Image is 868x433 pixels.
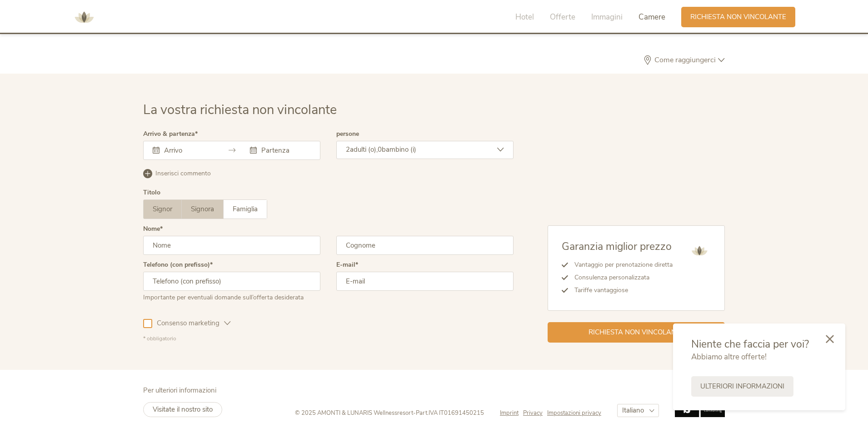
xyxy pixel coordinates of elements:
[547,409,601,417] a: Impostazioni privacy
[295,409,413,417] span: © 2025 AMONTI & LUNARIS Wellnessresort
[690,12,786,22] span: Richiesta non vincolante
[153,204,172,214] span: Signor
[143,291,320,302] div: Importante per eventuali domande sull’offerta desiderata
[143,402,222,417] a: Visitate il nostro sito
[700,382,784,391] span: Ulteriori informazioni
[143,189,160,196] div: Titolo
[346,145,350,154] span: 2
[143,131,198,137] label: Arrivo & partenza
[143,236,320,255] input: Nome
[143,272,320,291] input: Telefono (con prefisso)
[336,272,514,291] input: E-mail
[336,131,359,137] label: persone
[143,101,337,119] span: La vostra richiesta non vincolante
[568,271,673,284] li: Consulenza personalizzata
[568,259,673,271] li: Vantaggio per prenotazione diretta
[691,337,809,351] span: Niente che faccia per voi?
[413,409,416,417] span: -
[259,146,311,155] input: Partenza
[652,56,718,64] span: Come raggiungerci
[500,409,523,417] a: Imprint
[382,145,416,154] span: bambino (i)
[152,319,224,328] span: Consenso marketing
[233,204,258,214] span: Famiglia
[336,236,514,255] input: Cognome
[691,352,767,362] span: Abbiamo altre offerte!
[523,409,543,417] span: Privacy
[143,262,213,268] label: Telefono (con prefisso)
[691,376,793,397] a: Ulteriori informazioni
[562,239,672,254] span: Garanzia miglior prezzo
[639,12,665,22] span: Camere
[523,409,547,417] a: Privacy
[153,405,213,414] span: Visitate il nostro sito
[416,409,484,417] span: Part.IVA IT01691450215
[143,226,163,232] label: Nome
[589,328,684,337] span: Richiesta non vincolante
[550,12,575,22] span: Offerte
[143,335,514,343] div: * obbligatorio
[155,169,211,178] span: Inserisci commento
[378,145,382,154] span: 0
[70,4,98,31] img: AMONTI & LUNARIS Wellnessresort
[500,409,519,417] span: Imprint
[568,284,673,297] li: Tariffe vantaggiose
[70,14,98,20] a: AMONTI & LUNARIS Wellnessresort
[336,262,358,268] label: E-mail
[688,239,711,262] img: AMONTI & LUNARIS Wellnessresort
[143,386,216,395] span: Per ulteriori informazioni
[191,204,214,214] span: Signora
[591,12,623,22] span: Immagini
[162,146,214,155] input: Arrivo
[350,145,378,154] span: adulti (o),
[515,12,534,22] span: Hotel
